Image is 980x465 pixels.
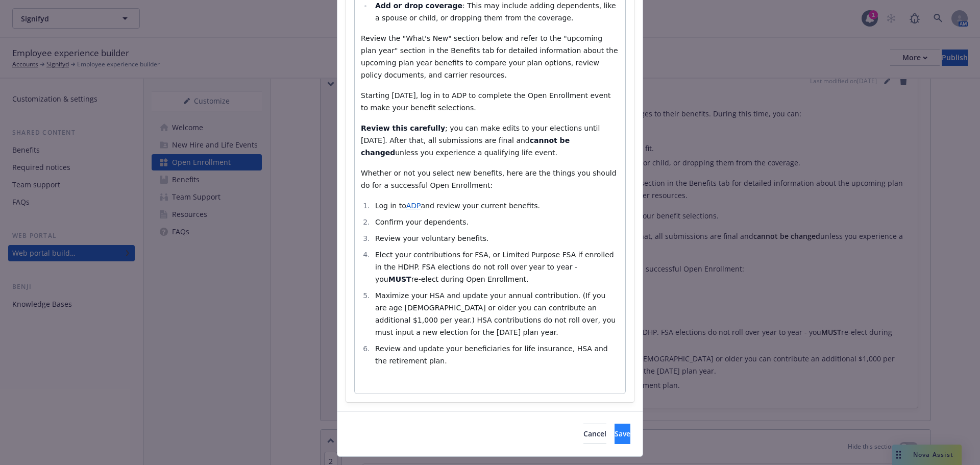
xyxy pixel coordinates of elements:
[375,2,618,22] span: : This may include adding dependents, like a spouse or child, or dropping them from the coverage.
[361,124,445,132] strong: Review this carefully
[375,2,462,10] strong: Add or drop coverage
[615,429,630,438] span: Save
[406,202,421,210] a: ADP
[421,202,540,210] span: and review your current benefits.
[583,424,606,444] button: Cancel
[375,234,488,242] span: Review your voluntary benefits.
[615,424,630,444] button: Save
[375,291,618,336] span: Maximize your HSA and update your annual contribution. (If you are age [DEMOGRAPHIC_DATA] or olde...
[375,218,469,226] span: Confirm your dependents.
[361,91,613,112] span: Starting [DATE], log in to ADP to complete the Open Enrollment event to make your benefit selecti...
[375,251,616,283] span: Elect your contributions for FSA, or Limited Purpose FSA if enrolled in the HDHP. FSA elections d...
[361,34,620,79] span: Review the "What's New" section below and refer to the "upcoming plan year" section in the Benefi...
[361,169,619,189] span: Whether or not you select new benefits, here are the things you should do for a successful Open E...
[375,345,610,365] span: Review and update your beneficiaries for life insurance, HSA and the retirement plan.
[375,202,406,210] span: Log in to
[411,275,529,283] span: re-elect during Open Enrollment.
[583,429,606,438] span: Cancel
[388,275,411,283] strong: MUST
[361,124,602,144] span: ; you can make edits to your elections until [DATE]. After that, all submissions are final and
[395,149,557,157] span: unless you experience a qualifying life event.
